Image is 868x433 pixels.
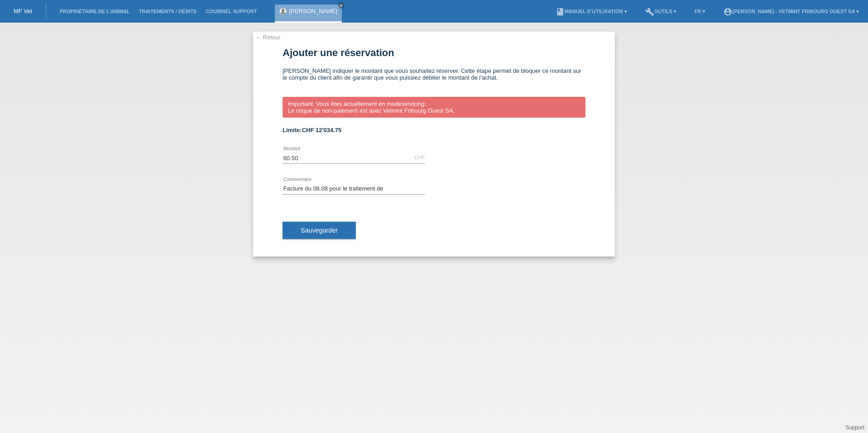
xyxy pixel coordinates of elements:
a: [PERSON_NAME] [289,8,337,14]
div: CHF [415,155,425,160]
a: MF Vet [14,8,32,14]
b: Limite: [283,127,341,133]
i: build [645,7,654,16]
a: FR ▾ [690,9,710,14]
a: Courriel Support [201,9,261,14]
div: Important: Vous êtes actuellement en mode . Le risque de non-paiement est avec Vetmint Fribourg O... [283,97,585,118]
a: bookManuel d’utilisation ▾ [551,9,632,14]
a: close [338,2,344,9]
i: account_circle [723,7,732,16]
button: Sauvegarder [283,222,356,239]
i: book [556,7,565,16]
i: close [339,3,344,8]
a: Support [845,424,864,431]
span: Sauvegarder [301,227,338,234]
span: CHF 12'034.75 [302,127,342,133]
a: account_circle[PERSON_NAME] - Vetmint Fribourg Ouest SA ▾ [719,9,863,14]
a: Propriétaire de l’animal [55,9,134,14]
i: servicing [401,100,425,107]
h1: Ajouter une réservation [283,47,585,58]
a: ← Retour [255,34,281,41]
div: [PERSON_NAME] indiquer le montant que vous souhaitez réserver. Cette étape permet de bloquer ce m... [283,67,585,88]
a: buildOutils ▾ [641,9,681,14]
a: Traitements / débits [134,9,201,14]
